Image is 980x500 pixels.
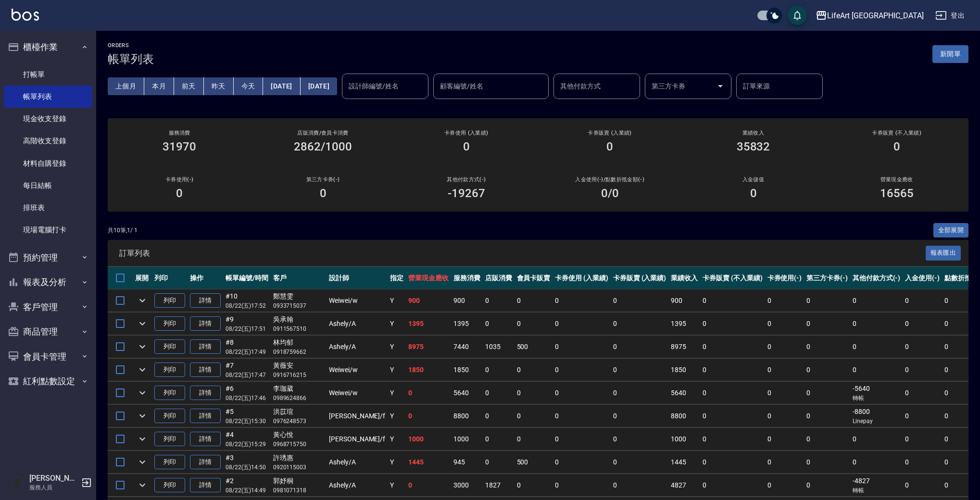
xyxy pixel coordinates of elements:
[8,473,27,492] img: Person
[804,451,850,474] td: 0
[154,386,185,400] button: 列印
[273,417,324,425] p: 0976248573
[388,405,406,427] td: Y
[903,451,942,474] td: 0
[176,187,183,200] h3: 0
[190,432,221,447] a: 詳情
[327,312,388,335] td: Ashely /A
[273,394,324,402] p: 0989624866
[837,130,957,136] h2: 卡券販賣 (不入業績)
[190,386,221,400] a: 詳情
[388,267,406,289] th: 指定
[850,312,903,335] td: 0
[483,428,515,450] td: 0
[4,344,92,369] button: 會員卡管理
[4,63,92,86] a: 打帳單
[668,312,700,335] td: 1395
[850,289,903,312] td: 0
[515,382,553,404] td: 0
[188,267,223,289] th: 操作
[837,176,957,183] h2: 營業現金應收
[273,291,324,301] div: 鄭慧雯
[226,394,268,402] p: 08/22 (五) 17:46
[406,382,451,404] td: 0
[4,130,92,152] a: 高階收支登錄
[135,362,150,377] button: expand row
[4,295,92,320] button: 客戶管理
[154,455,185,470] button: 列印
[226,417,268,425] p: 08/22 (五) 15:30
[327,382,388,404] td: Weiwei /w
[700,359,765,381] td: 0
[223,474,271,497] td: #2
[273,337,324,348] div: 林均郁
[406,451,451,474] td: 1445
[515,428,553,450] td: 0
[700,405,765,427] td: 0
[611,382,669,404] td: 0
[611,428,669,450] td: 0
[190,316,221,331] a: 詳情
[750,187,757,200] h3: 0
[668,405,700,427] td: 8800
[451,359,483,381] td: 1850
[483,359,515,381] td: 0
[223,289,271,312] td: #10
[804,359,850,381] td: 0
[611,474,669,497] td: 0
[154,432,185,447] button: 列印
[406,428,451,450] td: 1000
[327,428,388,450] td: [PERSON_NAME] /f
[553,289,611,312] td: 0
[190,293,221,308] a: 詳情
[853,417,901,425] p: Linepay
[152,267,188,289] th: 列印
[765,428,804,450] td: 0
[903,405,942,427] td: 0
[550,130,670,136] h2: 卡券販賣 (入業績)
[327,336,388,358] td: Ashely /A
[553,428,611,450] td: 0
[483,312,515,335] td: 0
[804,428,850,450] td: 0
[273,453,324,463] div: 許琇惠
[135,386,150,400] button: expand row
[903,359,942,381] td: 0
[273,325,324,333] p: 0911567510
[406,130,527,136] h2: 卡券使用 (入業績)
[29,474,78,483] h5: [PERSON_NAME]
[850,267,903,289] th: 其他付款方式(-)
[880,187,914,200] h3: 16565
[108,52,154,66] h3: 帳單列表
[119,249,926,258] span: 訂單列表
[108,77,144,95] button: 上個月
[932,45,968,63] button: 新開單
[451,451,483,474] td: 945
[933,223,969,238] button: 全部展開
[850,428,903,450] td: 0
[135,432,150,446] button: expand row
[273,361,324,371] div: 黃薇安
[611,451,669,474] td: 0
[737,140,770,153] h3: 35832
[668,359,700,381] td: 1850
[223,428,271,450] td: #4
[553,474,611,497] td: 0
[4,245,92,270] button: 預約管理
[273,430,324,440] div: 黃心悅
[700,312,765,335] td: 0
[804,336,850,358] td: 0
[515,289,553,312] td: 0
[451,289,483,312] td: 900
[108,226,138,235] p: 共 10 筆, 1 / 1
[223,382,271,404] td: #6
[903,474,942,497] td: 0
[515,359,553,381] td: 0
[850,359,903,381] td: 0
[388,312,406,335] td: Y
[263,77,300,95] button: [DATE]
[226,348,268,356] p: 08/22 (五) 17:49
[4,319,92,344] button: 商品管理
[483,336,515,358] td: 1035
[850,474,903,497] td: -4827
